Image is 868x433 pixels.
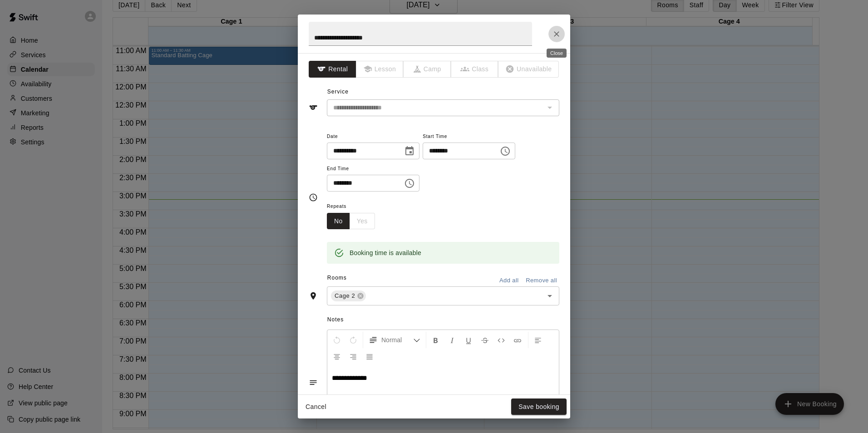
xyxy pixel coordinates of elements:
button: Format Italics [444,332,460,348]
svg: Service [309,103,318,112]
span: The type of an existing booking cannot be changed [451,61,499,78]
div: Cage 2 [331,290,366,301]
button: Choose time, selected time is 5:30 PM [400,174,419,192]
button: Rental [309,61,356,78]
button: Close [548,26,565,42]
span: The type of an existing booking cannot be changed [498,61,559,78]
div: The service of an existing booking cannot be changed [327,99,559,116]
button: Insert Code [493,332,509,348]
button: Cancel [301,399,330,415]
div: outlined button group [327,213,375,230]
button: Redo [345,332,361,348]
span: The type of an existing booking cannot be changed [356,61,404,78]
span: End Time [327,163,419,175]
svg: Timing [309,193,318,202]
span: Notes [327,313,559,327]
span: Rooms [327,275,347,281]
button: Left Align [530,332,546,348]
div: Close [547,49,567,58]
span: Normal [381,335,413,344]
button: Format Bold [428,332,444,348]
button: Insert Link [510,332,525,348]
button: No [327,213,350,230]
button: Justify Align [362,348,377,364]
span: Cage 2 [331,291,359,300]
span: Repeats [327,201,382,213]
span: The type of an existing booking cannot be changed [404,61,451,78]
button: Open [543,290,556,302]
span: Date [327,131,419,143]
svg: Notes [309,378,318,387]
span: Service [327,89,349,95]
button: Undo [329,332,345,348]
button: Save booking [511,399,567,415]
svg: Rooms [309,291,318,300]
button: Center Align [329,348,345,364]
span: Start Time [423,131,515,143]
button: Right Align [345,348,361,364]
div: Booking time is available [350,245,421,261]
button: Add all [494,274,523,288]
button: Formatting Options [365,332,424,348]
button: Choose date, selected date is Sep 13, 2025 [400,142,419,160]
button: Format Underline [461,332,476,348]
button: Format Strikethrough [477,332,493,348]
button: Choose time, selected time is 4:30 PM [496,142,514,160]
button: Remove all [523,274,559,288]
